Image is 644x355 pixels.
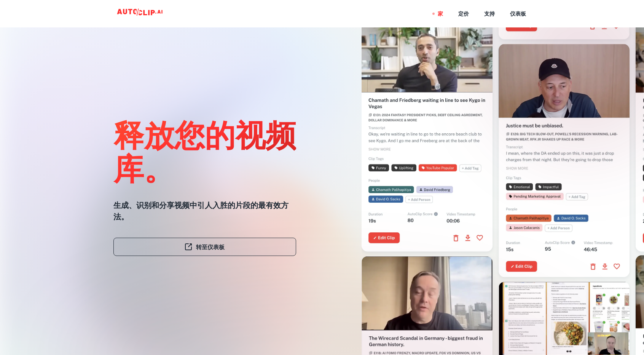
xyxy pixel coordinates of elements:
[113,201,289,221] font: 生成、识别和分享视频中引人入胜的片段的最有效方法。
[196,244,225,250] font: 转至仪表板
[484,11,495,17] font: 支持
[510,11,526,17] font: 仪表板
[113,116,296,186] font: 释放您的视频库。
[113,238,296,256] a: 转至仪表板
[458,11,469,17] font: 定价
[438,11,443,17] font: 家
